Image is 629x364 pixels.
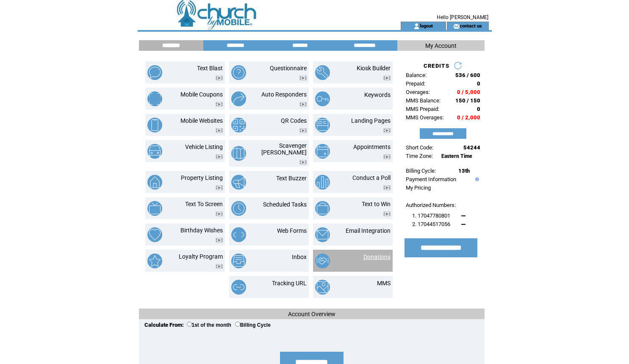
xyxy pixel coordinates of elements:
img: account_icon.gif [413,23,420,30]
span: My Account [425,42,457,49]
img: tracking-url.png [231,280,246,295]
img: scheduled-tasks.png [231,201,246,216]
a: Auto Responders [261,91,307,98]
a: Questionnaire [270,65,307,72]
span: Hello [PERSON_NAME] [437,14,488,20]
img: video.png [383,128,391,133]
span: Balance: [406,72,427,78]
a: Appointments [353,143,391,150]
img: donations.png [315,254,330,268]
span: 0 / 2,000 [457,114,480,121]
span: MMS Prepaid: [406,106,439,112]
img: keywords.png [315,91,330,106]
input: 1st of the month [187,322,192,327]
img: mobile-websites.png [147,118,162,132]
img: inbox.png [231,254,246,268]
a: Donations [363,254,391,260]
img: appointments.png [315,144,330,159]
a: Tracking URL [272,280,307,287]
img: contact_us_icon.gif [453,23,460,30]
a: My Pricing [406,185,431,191]
span: CREDITS [424,63,449,69]
img: qr-codes.png [231,118,246,132]
input: Billing Cycle [235,322,240,327]
label: 1st of the month [187,322,231,328]
span: 54244 [463,144,480,151]
a: Birthday Wishes [180,227,223,234]
img: video.png [299,76,307,80]
span: 2. 17044517056 [412,221,450,227]
img: mms.png [315,280,330,295]
a: Loyalty Program [179,253,223,260]
img: video.png [216,154,223,159]
a: Text Blast [197,65,223,72]
span: 150 / 150 [455,97,480,104]
label: Billing Cycle [235,322,271,328]
img: auto-responders.png [231,91,246,106]
a: Mobile Websites [180,117,223,124]
img: conduct-a-poll.png [315,175,330,190]
span: 13th [458,168,470,174]
img: loyalty-program.png [147,254,162,268]
img: mobile-coupons.png [147,91,162,106]
a: Text to Win [362,201,391,207]
img: video.png [216,102,223,107]
a: Scavenger [PERSON_NAME] [261,142,307,156]
img: video.png [216,76,223,80]
a: logout [420,23,433,28]
img: text-to-screen.png [147,201,162,216]
span: Prepaid: [406,80,425,87]
span: 536 / 600 [455,72,480,78]
span: 1. 17047780801 [412,212,450,219]
img: video.png [383,212,391,216]
a: Scheduled Tasks [263,201,307,208]
img: video.png [383,76,391,80]
a: contact us [460,23,482,28]
span: Billing Cycle: [406,168,436,174]
span: Time Zone: [406,153,433,159]
a: Web Forms [277,227,307,234]
span: Account Overview [288,311,335,317]
a: Email Integration [346,227,391,234]
img: scavenger-hunt.png [231,146,246,161]
a: Mobile Coupons [180,91,223,98]
img: text-to-win.png [315,201,330,216]
span: 0 [477,106,480,112]
img: video.png [216,128,223,133]
img: questionnaire.png [231,65,246,80]
a: Vehicle Listing [185,143,223,150]
img: video.png [216,238,223,243]
span: Authorized Numbers: [406,202,456,208]
img: kiosk-builder.png [315,65,330,80]
a: Keywords [364,91,391,98]
img: property-listing.png [147,175,162,190]
a: Kiosk Builder [357,65,391,72]
img: video.png [216,185,223,190]
a: QR Codes [281,117,307,124]
img: email-integration.png [315,227,330,242]
img: help.gif [473,177,479,181]
span: MMS Balance: [406,97,441,104]
img: web-forms.png [231,227,246,242]
span: 0 [477,80,480,87]
img: text-blast.png [147,65,162,80]
a: Text Buzzer [276,175,307,182]
img: video.png [216,212,223,216]
img: video.png [216,264,223,269]
span: Short Code: [406,144,433,151]
a: Payment Information [406,176,456,182]
a: MMS [377,280,391,287]
img: video.png [383,185,391,190]
span: Overages: [406,89,430,95]
a: Conduct a Poll [352,174,391,181]
span: Calculate From: [144,322,184,328]
a: Property Listing [181,174,223,181]
a: Inbox [292,254,307,260]
img: video.png [299,102,307,107]
img: video.png [383,154,391,159]
img: birthday-wishes.png [147,227,162,242]
img: video.png [299,160,307,165]
img: video.png [299,128,307,133]
a: Text To Screen [185,201,223,207]
span: Eastern Time [441,153,472,159]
